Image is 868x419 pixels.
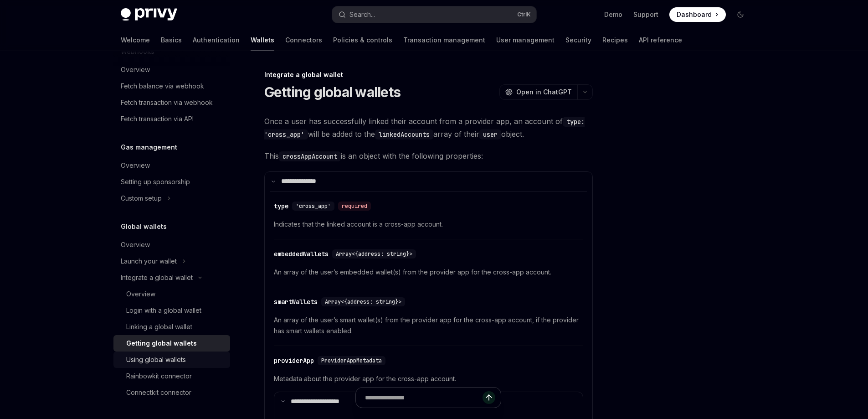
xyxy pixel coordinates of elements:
[113,384,230,401] a: Connectkit connector
[349,9,375,20] div: Search...
[121,64,150,75] div: Overview
[733,7,748,22] button: Toggle dark mode
[604,10,622,19] a: Demo
[274,249,329,259] div: embeddedWallets
[121,114,194,124] div: Fetch transaction via API
[274,373,583,384] span: Metadata about the provider app for the cross-app account.
[113,302,230,319] a: Login with a global wallet
[274,297,318,306] div: smartWallets
[113,368,230,384] a: Rainbowkit connector
[121,221,167,232] h5: Global wallets
[126,371,192,382] div: Rainbowkit connector
[332,6,536,23] button: Search...CtrlK
[633,10,658,19] a: Support
[121,272,193,283] div: Integrate a global wallet
[251,29,274,51] a: Wallets
[121,160,150,171] div: Overview
[639,29,682,51] a: API reference
[264,150,593,162] span: This is an object with the following properties:
[113,94,230,111] a: Fetch transaction via webhook
[121,239,150,250] div: Overview
[161,29,182,51] a: Basics
[279,151,341,161] code: crossAppAccount
[121,81,204,92] div: Fetch balance via webhook
[121,256,177,267] div: Launch your wallet
[113,62,230,78] a: Overview
[193,29,240,51] a: Authentication
[321,357,382,364] span: ProviderAppMetadata
[126,305,201,316] div: Login with a global wallet
[516,88,572,97] span: Open in ChatGPT
[333,29,392,51] a: Policies & controls
[677,10,712,19] span: Dashboard
[264,70,593,79] div: Integrate a global wallet
[113,237,230,253] a: Overview
[669,7,726,22] a: Dashboard
[121,8,177,21] img: dark logo
[126,338,197,349] div: Getting global wallets
[126,387,191,398] div: Connectkit connector
[274,315,583,336] span: An array of the user’s smart wallet(s) from the provider app for the cross-app account, if the pr...
[121,193,162,204] div: Custom setup
[126,321,192,332] div: Linking a global wallet
[264,115,593,140] span: Once a user has successfully linked their account from a provider app, an account of will be adde...
[274,202,288,211] div: type
[602,29,628,51] a: Recipes
[336,250,412,258] span: Array<{address: string}>
[274,219,583,230] span: Indicates that the linked account is a cross-app account.
[483,391,495,404] button: Send message
[121,29,150,51] a: Welcome
[517,11,531,18] span: Ctrl K
[113,111,230,127] a: Fetch transaction via API
[403,29,485,51] a: Transaction management
[113,78,230,94] a: Fetch balance via webhook
[274,356,314,365] div: providerApp
[285,29,322,51] a: Connectors
[113,157,230,174] a: Overview
[113,174,230,190] a: Setting up sponsorship
[121,142,177,153] h5: Gas management
[121,176,190,187] div: Setting up sponsorship
[121,97,213,108] div: Fetch transaction via webhook
[113,286,230,302] a: Overview
[113,335,230,352] a: Getting global wallets
[126,289,155,300] div: Overview
[296,202,331,210] span: 'cross_app'
[496,29,555,51] a: User management
[565,29,591,51] a: Security
[113,352,230,368] a: Using global wallets
[479,129,501,140] code: user
[375,129,433,140] code: linkedAccounts
[264,84,401,100] h1: Getting global wallets
[126,354,186,365] div: Using global wallets
[499,84,577,100] button: Open in ChatGPT
[113,319,230,335] a: Linking a global wallet
[338,202,371,211] div: required
[325,298,401,305] span: Array<{address: string}>
[274,267,583,278] span: An array of the user’s embedded wallet(s) from the provider app for the cross-app account.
